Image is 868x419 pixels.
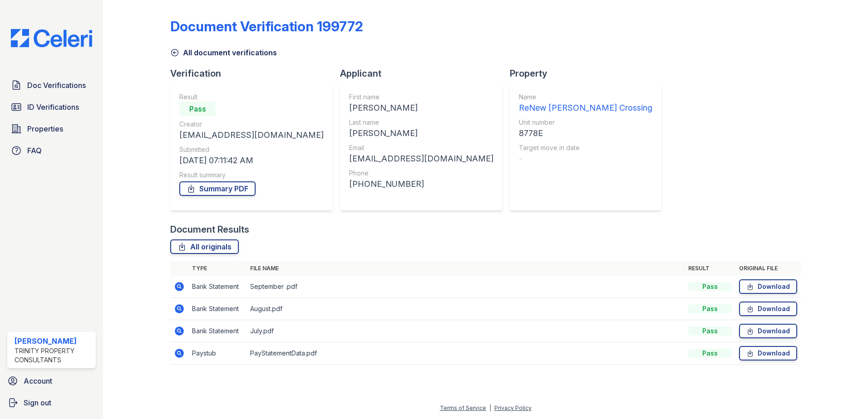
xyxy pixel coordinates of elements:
div: [DATE] 07:11:42 AM [179,154,324,167]
a: Properties [7,120,96,138]
th: Result [685,261,735,276]
td: August.pdf [247,298,685,320]
a: Doc Verifications [7,76,96,94]
td: Bank Statement [188,276,247,298]
span: Properties [27,123,63,134]
span: ID Verifications [27,102,79,112]
a: Name ReNew [PERSON_NAME] Crossing [519,93,652,114]
div: 8778E [519,127,652,140]
div: Phone [349,169,493,178]
div: - [519,152,652,165]
div: [PHONE_NUMBER] [349,178,493,190]
div: Name [519,93,652,102]
a: Download [739,346,797,361]
a: Terms of Service [440,404,486,411]
td: Paystub [188,342,247,365]
a: Download [739,279,797,294]
div: Result summary [179,171,324,180]
div: ReNew [PERSON_NAME] Crossing [519,102,652,114]
a: Download [739,324,797,338]
div: Property [510,67,669,80]
div: Result [179,93,324,102]
div: [PERSON_NAME] [349,102,493,114]
span: Sign out [24,397,51,408]
td: July.pdf [247,320,685,342]
div: Pass [179,102,216,116]
div: Pass [688,282,732,291]
div: Creator [179,120,324,129]
span: Doc Verifications [27,80,86,91]
a: Summary PDF [179,181,256,196]
div: Submitted [179,145,324,154]
a: ID Verifications [7,98,96,116]
div: | [489,404,491,411]
div: [PERSON_NAME] [349,127,493,140]
a: Account [4,372,99,390]
a: All document verifications [170,47,277,58]
a: All originals [170,239,239,254]
div: Trinity Property Consultants [15,346,92,365]
th: Type [188,261,247,276]
div: Pass [688,349,732,358]
td: Bank Statement [188,320,247,342]
div: Unit number [519,118,652,127]
div: Last name [349,118,493,127]
div: [PERSON_NAME] [15,336,92,346]
td: PayStatementData.pdf [247,342,685,365]
img: CE_Logo_Blue-a8612792a0a2168367f1c8372b55b34899dd931a85d93a1a3d3e32e68fde9ad4.png [4,29,99,47]
div: Target move in date [519,143,652,152]
div: Pass [688,326,732,336]
td: Bank Statement [188,298,247,320]
div: [EMAIL_ADDRESS][DOMAIN_NAME] [349,152,493,165]
span: FAQ [27,145,42,156]
a: Download [739,302,797,316]
div: Pass [688,304,732,313]
span: Account [24,375,52,386]
div: Document Results [170,223,249,236]
div: Applicant [340,67,510,80]
a: FAQ [7,141,96,160]
th: Original file [735,261,801,276]
div: First name [349,93,493,102]
th: File name [247,261,685,276]
div: Verification [170,67,340,80]
div: Email [349,143,493,152]
a: Privacy Policy [494,404,532,411]
a: Sign out [4,394,99,412]
td: September .pdf [247,276,685,298]
div: [EMAIL_ADDRESS][DOMAIN_NAME] [179,129,324,141]
div: Document Verification 199772 [170,18,363,34]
